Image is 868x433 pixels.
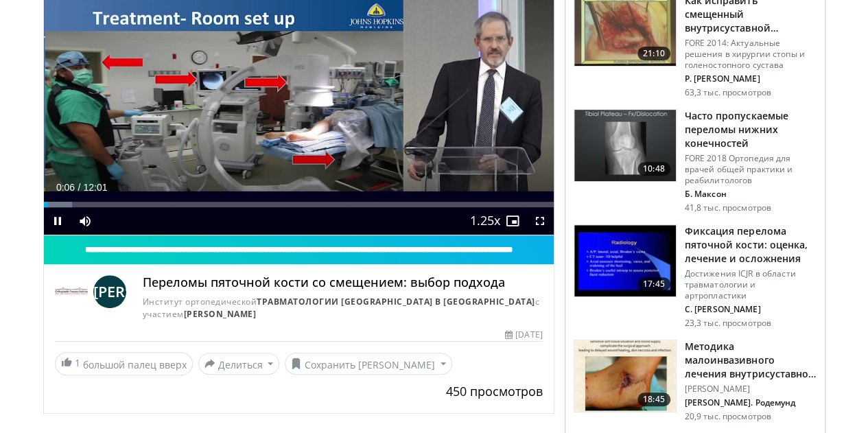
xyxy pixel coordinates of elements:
[643,393,665,405] font: 18:45
[446,383,543,399] font: 450 просмотров
[285,353,452,375] button: Сохранить [PERSON_NAME]
[143,274,505,290] font: Переломы пяточной кости со смещением: выбор подхода
[198,353,280,375] button: Делиться
[499,207,526,235] button: Enable picture-in-picture mode
[685,152,793,186] font: FORE 2018 Ортопедия для врачей общей практики и реабилитологов
[685,202,771,213] font: 41,8 тыс. просмотров
[685,268,796,301] font: Достижения ICJR в области травматологии и артропластики
[75,356,80,369] font: 1
[643,278,665,290] font: 17:45
[685,317,771,329] font: 23,3 тыс. просмотров
[55,352,193,375] a: 1 большой палец вверх
[685,303,761,315] font: С. [PERSON_NAME]
[526,207,554,235] button: Fullscreen
[83,182,107,193] span: 12:01
[685,86,771,98] font: 63,3 тыс. просмотров
[574,109,817,213] a: 10:48 Часто пропускаемые переломы нижних конечностей FORE 2018 Ортопедия для врачей общей практик...
[685,383,751,395] font: [PERSON_NAME]
[685,109,788,150] font: Часто пропускаемые переломы нижних конечностей
[574,340,676,412] img: dedc188c-4393-4618-b2e6-7381f7e2f7ad.150x105_q85_crop-smart_upscale.jpg
[685,37,805,71] font: FORE 2014: Актуальные решения в хирургии стопы и голеностопного сустава
[574,224,817,329] a: 17:45 Фиксация перелома пяточной кости: оценка, лечение и осложнения Достижения ICJR в области тр...
[643,163,665,174] font: 10:48
[685,397,796,408] font: [PERSON_NAME]. Родемунд
[685,73,760,84] font: Р. [PERSON_NAME]
[44,202,554,207] div: Progress Bar
[257,296,535,307] a: травматологии [GEOGRAPHIC_DATA] в [GEOGRAPHIC_DATA]
[78,182,81,193] span: /
[83,358,187,371] font: большой палец вверх
[218,358,263,371] font: Делиться
[685,188,727,200] font: Б. Максон
[71,207,99,235] button: Mute
[574,225,676,296] img: 297020_0000_1.png.150x105_q85_crop-smart_upscale.jpg
[143,296,257,307] font: Институт ортопедической
[471,207,499,235] button: Playback Rate
[44,207,71,235] button: Pause
[685,340,816,394] font: Методика малоинвазивного лечения внутрисуставной пяточной кости…
[574,110,676,181] img: 4aa379b6-386c-4fb5-93ee-de5617843a87.150x105_q85_crop-smart_upscale.jpg
[515,329,542,340] font: [DATE]
[305,358,435,371] font: Сохранить [PERSON_NAME]
[55,275,88,308] img: Институт ортопедической травматологии Калифорнийского университета в Сан-Франциско
[93,281,211,301] font: [PERSON_NAME]
[184,308,257,320] a: [PERSON_NAME]
[574,340,817,422] a: 18:45 Методика малоинвазивного лечения внутрисуставной пяточной кости… [PERSON_NAME] [PERSON_NAME...
[56,182,75,193] span: 0:06
[643,47,665,59] font: 21:10
[93,275,126,308] a: [PERSON_NAME]
[685,224,808,265] font: Фиксация перелома пяточной кости: оценка, лечение и осложнения
[143,296,540,320] font: с участием
[685,410,771,422] font: 20,9 тыс. просмотров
